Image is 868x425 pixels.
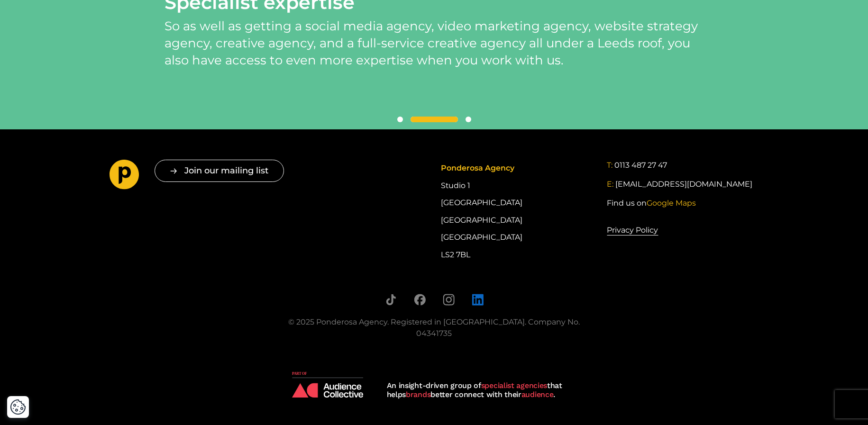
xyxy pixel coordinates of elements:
strong: specialist agencies [481,381,547,390]
img: Revisit consent button [10,399,26,415]
a: [EMAIL_ADDRESS][DOMAIN_NAME] [615,179,752,190]
a: Go to homepage [110,160,139,193]
span: E: [607,180,613,189]
div: An insight-driven group of that helps better connect with their . [387,381,576,399]
span: Ponderosa Agency [441,163,514,172]
span: T: [607,161,612,170]
a: Follow us on Instagram [443,294,455,306]
a: Follow us on Facebook [414,294,426,306]
div: Studio 1 [GEOGRAPHIC_DATA] [GEOGRAPHIC_DATA] [GEOGRAPHIC_DATA] LS2 7BL [441,160,593,263]
a: Follow us on TikTok [385,294,397,306]
button: Cookie Settings [10,399,26,415]
a: Privacy Policy [607,224,658,236]
strong: brands [406,390,430,399]
a: Find us onGoogle Maps [607,198,696,209]
span: Google Maps [647,199,696,208]
button: Join our mailing list [155,160,284,182]
div: © 2025 Ponderosa Agency. Registered in [GEOGRAPHIC_DATA]. Company No. 04341735 [275,316,593,339]
p: So as well as getting a social media agency, video marketing agency, website strategy agency, cre... [164,18,704,69]
img: Audience Collective logo [292,371,363,398]
strong: audience [521,390,554,399]
a: Follow us on LinkedIn [472,294,484,306]
a: 0113 487 27 47 [614,160,667,171]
